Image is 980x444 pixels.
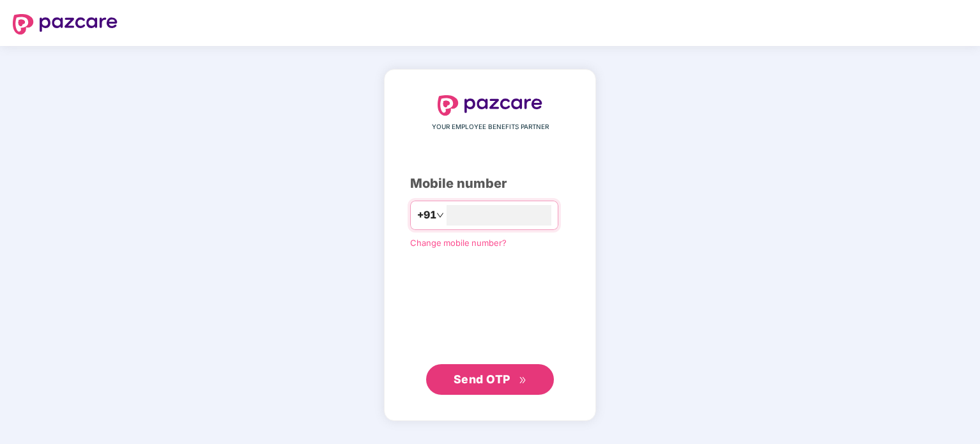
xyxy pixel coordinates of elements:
[436,211,444,219] span: down
[410,174,570,194] div: Mobile number
[454,372,510,386] span: Send OTP
[438,95,542,116] img: logo
[432,122,549,132] span: YOUR EMPLOYEE BENEFITS PARTNER
[426,364,554,395] button: Send OTPdouble-right
[519,376,527,385] span: double-right
[13,14,118,34] img: logo
[417,207,436,223] span: +91
[410,238,507,248] a: Change mobile number?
